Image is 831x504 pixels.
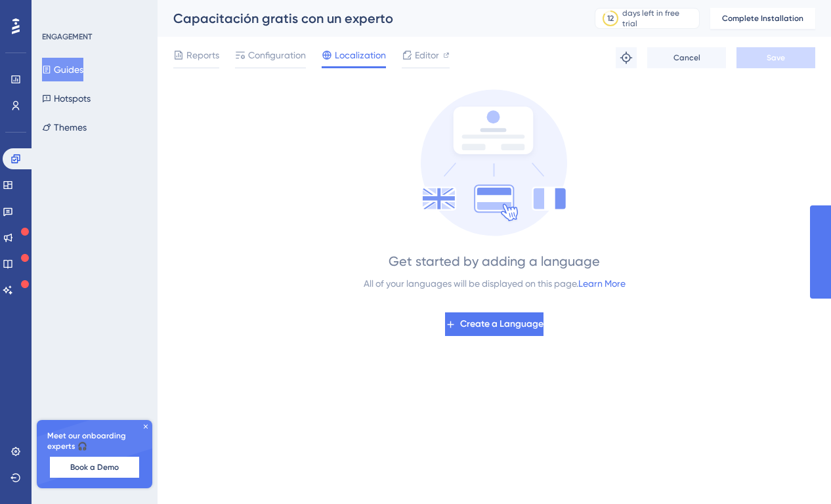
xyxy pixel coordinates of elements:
button: Hotspots [42,87,91,110]
a: Learn More [578,278,626,289]
button: Create a Language [445,312,543,336]
div: ENGAGEMENT [42,31,92,42]
button: Cancel [647,47,726,68]
span: Configuration [248,47,306,63]
span: Localization [335,47,386,63]
span: Reports [186,47,219,63]
span: Cancel [673,52,700,63]
span: Create a Language [460,316,543,332]
button: Guides [42,58,83,81]
iframe: UserGuiding AI Assistant Launcher [776,452,815,492]
button: Themes [42,115,87,139]
div: 12 [607,13,614,24]
span: Meet our onboarding experts 🎧 [47,430,142,451]
span: Editor [415,47,439,63]
div: days left in free trial [622,8,695,29]
span: Book a Demo [70,462,119,472]
span: Save [767,52,785,63]
div: Capacitación gratis con un experto [173,9,562,28]
button: Book a Demo [50,457,139,478]
div: All of your languages will be displayed on this page. [364,276,626,291]
button: Save [736,47,815,68]
span: Complete Installation [722,13,803,24]
div: Get started by adding a language [389,252,600,270]
button: Complete Installation [710,8,815,29]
